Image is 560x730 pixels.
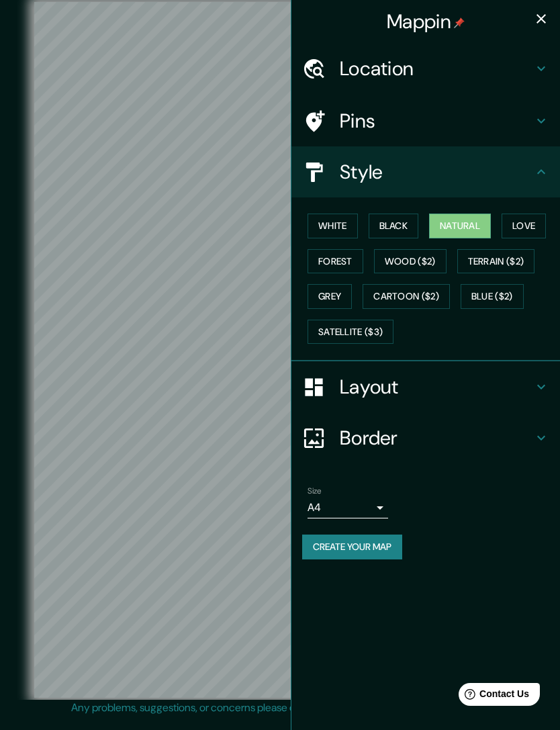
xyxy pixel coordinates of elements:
[340,375,533,399] h4: Layout
[34,2,526,698] canvas: Map
[308,284,352,309] button: Grey
[454,17,465,28] img: pin-icon.png
[363,284,450,309] button: Cartoon ($2)
[374,249,447,274] button: Wood ($2)
[308,486,322,497] label: Size
[502,214,546,238] button: Love
[71,700,484,716] p: Any problems, suggestions, or concerns please email .
[308,497,388,518] div: A4
[340,56,533,81] h4: Location
[291,95,560,146] div: Pins
[308,249,363,274] button: Forest
[340,160,533,184] h4: Style
[291,412,560,463] div: Border
[291,361,560,412] div: Layout
[308,320,393,345] button: Satellite ($3)
[291,146,560,197] div: Style
[429,214,491,238] button: Natural
[291,43,560,94] div: Location
[302,535,402,559] button: Create your map
[457,249,535,274] button: Terrain ($2)
[340,426,533,450] h4: Border
[461,284,524,309] button: Blue ($2)
[387,9,465,34] h4: Mappin
[440,678,545,715] iframe: Help widget launcher
[308,214,358,238] button: White
[340,109,533,133] h4: Pins
[369,214,419,238] button: Black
